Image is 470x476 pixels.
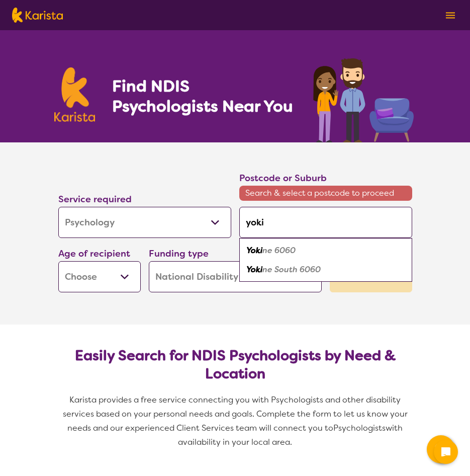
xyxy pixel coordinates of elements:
label: Service required [58,193,132,205]
h2: Easily Search for NDIS Psychologists by Need & Location [66,347,404,383]
label: Age of recipient [58,248,130,260]
div: Yokine South 6060 [244,260,407,279]
em: ne 6060 [262,245,296,256]
div: Yokine 6060 [244,241,407,260]
img: menu [446,12,455,19]
em: Yoki [246,245,262,256]
input: Type [239,207,412,238]
em: ne South 6060 [262,264,321,275]
img: psychology [310,54,416,142]
h1: Find NDIS Psychologists Near You [112,76,298,116]
span: Karista provides a free service connecting you with Psychologists and other disability services b... [63,394,410,433]
button: Channel Menu [427,435,455,463]
img: Karista logo [12,8,63,23]
img: Karista logo [54,67,96,122]
span: Psychologists [333,423,386,433]
span: Search & select a postcode to proceed [239,186,412,201]
em: Yoki [246,264,262,275]
label: Postcode or Suburb [239,172,327,184]
label: Funding type [149,248,209,260]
